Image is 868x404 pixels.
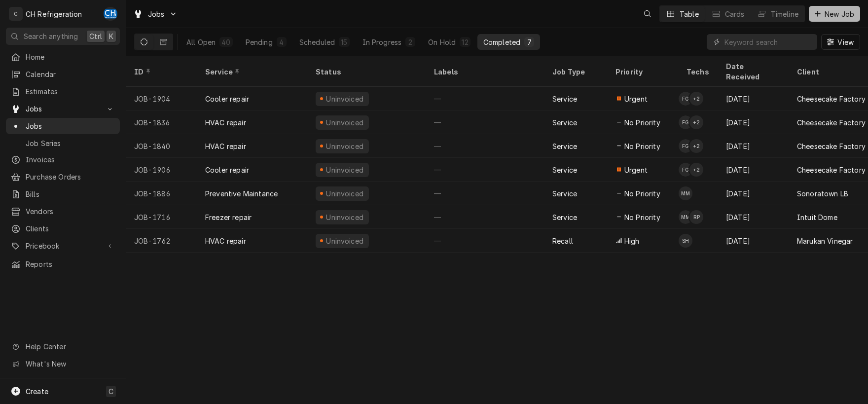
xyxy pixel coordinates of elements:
[205,165,249,175] div: Cooler repair
[689,210,703,224] div: Ruben Perez's Avatar
[89,31,102,41] span: Ctrl
[640,6,655,22] button: Open search
[771,9,798,19] div: Timeline
[797,212,837,222] div: Intuit Dome
[718,87,789,110] div: [DATE]
[624,117,660,128] span: No Priority
[279,37,285,47] div: 4
[797,141,866,151] div: Cheesecake Factory
[126,182,197,205] div: JOB-1886
[6,356,120,372] a: Go to What's New
[679,163,692,177] div: FG
[689,139,703,153] div: + 2
[26,69,115,79] span: Calendar
[104,7,117,21] div: CH
[205,67,298,77] div: Service
[325,236,365,246] div: Uninvoiced
[6,83,120,100] a: Estimates
[835,37,856,47] span: View
[718,205,789,229] div: [DATE]
[26,86,115,97] span: Estimates
[797,165,866,175] div: Cheesecake Factory
[126,205,197,229] div: JOB-1716
[26,172,115,182] span: Purchase Orders
[6,49,120,65] a: Home
[6,186,120,202] a: Bills
[679,115,692,129] div: Fred Gonzalez's Avatar
[809,6,860,22] button: New Job
[6,238,120,254] a: Go to Pricebook
[109,31,113,41] span: K
[26,387,48,396] span: Create
[26,259,115,269] span: Reports
[689,115,703,129] div: + 2
[205,212,252,222] div: Freezer repair
[246,37,273,47] div: Pending
[718,134,789,158] div: [DATE]
[26,189,115,199] span: Bills
[679,234,692,248] div: Steven Hiraga's Avatar
[718,182,789,205] div: [DATE]
[724,34,812,50] input: Keyword search
[552,212,577,222] div: Service
[325,117,365,128] div: Uninvoiced
[205,236,246,246] div: HVAC repair
[6,66,120,82] a: Calendar
[615,67,669,77] div: Priority
[426,110,544,134] div: —
[552,67,600,77] div: Job Type
[205,94,249,104] div: Cooler repair
[426,158,544,182] div: —
[689,210,703,224] div: RP
[680,9,699,19] div: Table
[624,165,648,175] span: Urgent
[9,7,23,21] div: C
[725,9,745,19] div: Cards
[679,234,692,248] div: SH
[325,165,365,175] div: Uninvoiced
[186,37,216,47] div: All Open
[6,135,120,151] a: Job Series
[108,386,113,397] span: C
[483,37,520,47] div: Completed
[679,139,692,153] div: FG
[126,134,197,158] div: JOB-1840
[205,117,246,128] div: HVAC repair
[797,236,853,246] div: Marukan Vinegar
[129,6,181,22] a: Go to Jobs
[679,186,692,200] div: Moises Melena's Avatar
[718,110,789,134] div: [DATE]
[316,67,416,77] div: Status
[6,118,120,134] a: Jobs
[26,341,114,352] span: Help Center
[26,359,114,369] span: What's New
[624,141,660,151] span: No Priority
[552,117,577,128] div: Service
[325,141,365,151] div: Uninvoiced
[679,210,692,224] div: MM
[26,9,82,19] div: CH Refrigeration
[205,141,246,151] div: HVAC repair
[552,94,577,104] div: Service
[126,158,197,182] div: JOB-1906
[428,37,456,47] div: On Hold
[679,92,692,106] div: Fred Gonzalez's Avatar
[26,138,115,148] span: Job Series
[6,203,120,220] a: Vendors
[126,87,197,110] div: JOB-1904
[624,188,660,199] span: No Priority
[821,34,860,50] button: View
[679,92,692,106] div: FG
[325,188,365,199] div: Uninvoiced
[624,212,660,222] span: No Priority
[679,210,692,224] div: Moises Melena's Avatar
[341,37,347,47] div: 15
[526,37,532,47] div: 7
[797,117,866,128] div: Cheesecake Factory
[687,67,710,77] div: Techs
[426,229,544,253] div: —
[6,101,120,117] a: Go to Jobs
[362,37,402,47] div: In Progress
[6,338,120,355] a: Go to Help Center
[26,121,115,131] span: Jobs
